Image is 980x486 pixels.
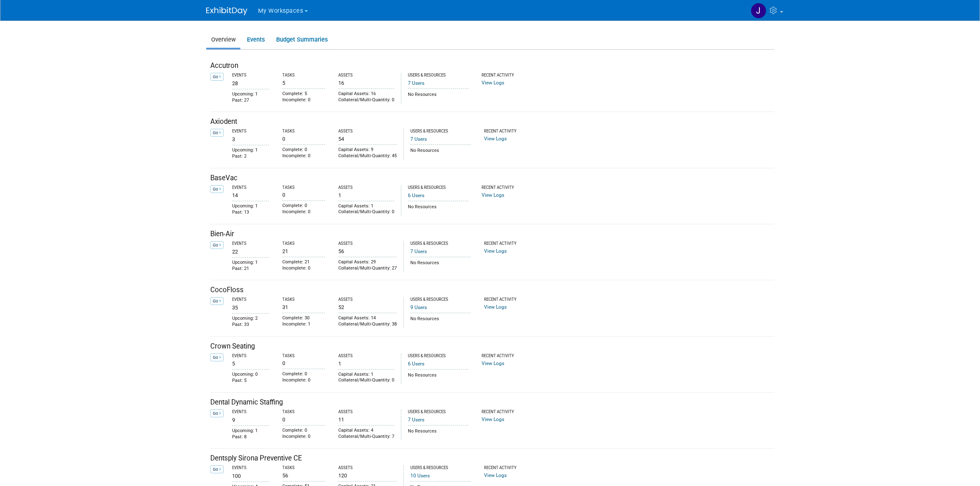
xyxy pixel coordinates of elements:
[338,97,394,103] div: Collateral/Multi-Quantity: 0
[338,259,397,265] div: Capital Assets: 29
[232,98,269,104] div: Past: 27
[210,185,223,193] a: Go
[206,7,247,15] img: ExhibitDay
[410,148,439,153] span: No Resources
[210,61,774,71] div: Accutron
[210,117,774,127] div: Axiodent
[410,260,439,265] span: No Resources
[482,73,530,78] div: Recent Activity
[338,91,394,97] div: Capital Assets: 16
[282,147,325,153] div: Complete: 0
[408,204,437,209] span: No Resources
[338,246,397,255] div: 56
[282,78,325,86] div: 5
[232,147,269,153] div: Upcoming: 1
[232,260,269,266] div: Upcoming: 1
[232,91,269,98] div: Upcoming: 1
[206,32,240,48] a: Overview
[210,241,223,249] a: Go
[282,153,325,159] div: Incomplete: 0
[408,80,424,86] a: 7 Users
[282,209,325,215] div: Incomplete: 0
[338,434,394,440] div: Collateral/Multi-Quantity: 7
[232,129,269,134] div: Events
[232,471,269,479] div: 100
[410,305,427,310] a: 9 Users
[282,91,325,97] div: Complete: 5
[410,473,430,479] a: 10 Users
[282,241,325,246] div: Tasks
[408,185,469,191] div: Users & Resources
[232,415,269,423] div: 9
[484,304,507,310] a: View Logs
[484,136,507,142] a: View Logs
[482,409,530,415] div: Recent Activity
[232,378,269,384] div: Past: 5
[210,398,774,407] div: Dental Dynamic Staffing
[338,129,397,134] div: Assets
[484,297,533,302] div: Recent Activity
[232,372,269,378] div: Upcoming: 0
[338,315,397,321] div: Capital Assets: 14
[232,297,269,302] div: Events
[338,134,397,142] div: 54
[338,185,394,191] div: Assets
[408,372,437,378] span: No Resources
[410,316,439,321] span: No Resources
[232,185,269,191] div: Events
[338,153,397,159] div: Collateral/Multi-Quantity: 45
[271,32,333,48] a: Budget Summaries
[210,229,774,239] div: Bien-Air
[282,97,325,103] div: Incomplete: 0
[338,377,394,384] div: Collateral/Multi-Quantity: 0
[338,359,394,367] div: 1
[282,297,325,302] div: Tasks
[338,265,397,272] div: Collateral/Multi-Quantity: 27
[232,428,269,434] div: Upcoming: 1
[482,360,504,366] a: View Logs
[232,409,269,415] div: Events
[338,471,397,479] div: 120
[410,465,471,471] div: Users & Resources
[338,241,397,246] div: Assets
[210,173,774,183] div: BaseVac
[242,32,270,48] a: Events
[482,192,504,198] a: View Logs
[282,315,325,321] div: Complete: 30
[338,409,394,415] div: Assets
[338,297,397,302] div: Assets
[338,302,397,311] div: 52
[282,377,325,384] div: Incomplete: 0
[338,372,394,378] div: Capital Assets: 1
[484,241,533,246] div: Recent Activity
[410,129,471,134] div: Users & Resources
[408,428,437,434] span: No Resources
[338,428,394,434] div: Capital Assets: 4
[210,453,774,463] div: Dentsply Sirona Preventive CE
[338,203,394,209] div: Capital Assets: 1
[210,465,223,473] a: Go
[482,353,530,359] div: Recent Activity
[210,129,223,137] a: Go
[282,203,325,209] div: Complete: 0
[482,416,504,422] a: View Logs
[282,371,325,377] div: Complete: 0
[282,302,325,311] div: 31
[338,209,394,215] div: Collateral/Multi-Quantity: 0
[282,321,325,328] div: Incomplete: 1
[232,203,269,209] div: Upcoming: 1
[232,353,269,359] div: Events
[338,73,394,78] div: Assets
[232,209,269,216] div: Past: 13
[282,265,325,272] div: Incomplete: 0
[410,249,427,254] a: 7 Users
[282,358,325,367] div: 0
[282,471,325,479] div: 56
[482,185,530,191] div: Recent Activity
[282,134,325,142] div: 0
[232,465,269,471] div: Events
[282,434,325,440] div: Incomplete: 0
[210,297,223,305] a: Go
[232,134,269,143] div: 3
[258,7,303,14] span: My Workspaces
